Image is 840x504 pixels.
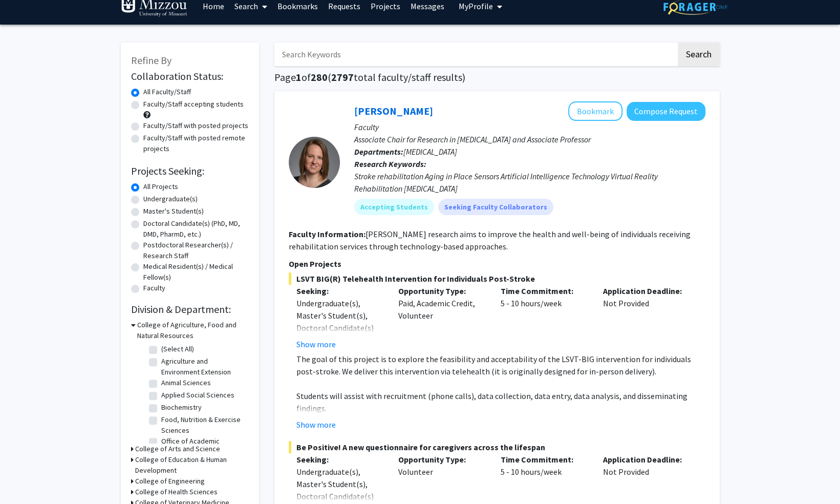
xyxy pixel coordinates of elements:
[391,285,493,350] div: Paid, Academic Credit, Volunteer
[161,356,246,377] label: Agriculture and Environment Extension
[354,121,705,133] p: Faculty
[143,283,165,293] label: Faculty
[161,436,246,457] label: Office of Academic Programs
[296,338,336,350] button: Show more
[438,199,553,215] mat-chip: Seeking Faculty Collaborators
[137,320,249,341] h3: College of Agriculture, Food and Natural Resources
[143,181,178,192] label: All Projects
[354,170,705,195] div: Stroke rehabilitation Aging in Place Sensors Artificial Intelligence Technology Virtual Reality R...
[161,377,211,388] label: Animal Sciences
[493,285,595,350] div: 5 - 10 hours/week
[595,285,698,350] div: Not Provided
[289,229,691,251] fg-read-more: [PERSON_NAME] research aims to improve the health and well-being of individuals receiving rehabil...
[354,104,433,117] a: [PERSON_NAME]
[143,206,204,217] label: Master's Student(s)
[143,194,198,204] label: Undergraduate(s)
[354,146,403,157] b: Departments:
[143,99,244,110] label: Faculty/Staff accepting students
[161,390,234,401] label: Applied Social Sciences
[568,101,622,121] button: Add Rachel Wolpert to Bookmarks
[131,54,171,67] span: Refine By
[603,453,690,466] p: Application Deadline:
[143,240,249,261] label: Postdoctoral Researcher(s) / Research Staff
[354,159,426,169] b: Research Keywords:
[331,71,354,83] span: 2797
[354,199,434,215] mat-chip: Accepting Students
[131,303,249,316] h2: Division & Department:
[143,120,248,131] label: Faculty/Staff with posted projects
[161,414,246,436] label: Food, Nutrition & Exercise Sciences
[398,285,485,297] p: Opportunity Type:
[296,418,336,431] button: Show more
[274,71,720,83] h1: Page of ( total faculty/staff results)
[274,43,676,66] input: Search Keywords
[289,258,705,270] p: Open Projects
[354,133,705,145] p: Associate Chair for Research in [MEDICAL_DATA] and Associate Professor
[135,444,220,454] h3: College of Arts and Science
[135,454,249,476] h3: College of Education & Human Development
[143,133,249,154] label: Faculty/Staff with posted remote projects
[131,70,249,82] h2: Collaboration Status:
[398,453,485,466] p: Opportunity Type:
[131,165,249,177] h2: Projects Seeking:
[501,285,588,297] p: Time Commitment:
[296,285,383,297] p: Seeking:
[296,390,705,414] p: Students will assist with recruitment (phone calls), data collection, data entry, data analysis, ...
[289,229,365,239] b: Faculty Information:
[311,71,328,83] span: 280
[627,102,705,121] button: Compose Request to Rachel Wolpert
[161,344,194,354] label: (Select All)
[501,453,588,466] p: Time Commitment:
[135,476,205,487] h3: College of Engineering
[459,1,493,11] span: My Profile
[296,71,301,83] span: 1
[603,285,690,297] p: Application Deadline:
[678,43,720,66] button: Search
[143,261,249,283] label: Medical Resident(s) / Medical Fellow(s)
[8,458,44,496] iframe: Chat
[296,297,383,395] div: Undergraduate(s), Master's Student(s), Doctoral Candidate(s) (PhD, MD, DMD, PharmD, etc.), Postdo...
[135,487,218,497] h3: College of Health Sciences
[296,353,705,377] p: The goal of this project is to explore the feasibility and acceptability of the LSVT-BIG interven...
[143,87,191,97] label: All Faculty/Staff
[143,218,249,240] label: Doctoral Candidate(s) (PhD, MD, DMD, PharmD, etc.)
[289,272,705,285] span: LSVT BIG(R) Telehealth Intervention for Individuals Post-Stroke
[296,453,383,466] p: Seeking:
[289,441,705,453] span: Be Positive! A new questionnaire for caregivers across the lifespan
[161,402,202,413] label: Biochemistry
[403,146,457,157] span: [MEDICAL_DATA]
